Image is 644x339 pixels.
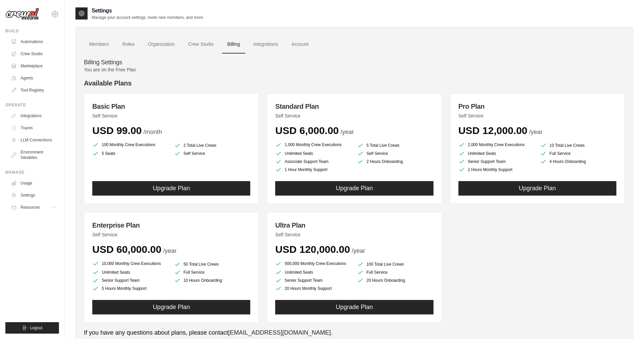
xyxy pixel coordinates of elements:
li: Senior Support Team [458,158,535,165]
button: Upgrade Plan [458,181,616,196]
a: [EMAIL_ADDRESS][DOMAIN_NAME] [228,329,331,336]
li: Unlimited Seats [92,269,169,276]
li: 20 Hours Onboarding [357,277,433,284]
li: 10 Total Live Crews [540,142,616,149]
a: Traces [8,123,59,133]
span: /year [352,247,365,254]
li: 2 Hours Monthly Support [458,166,535,173]
span: USD 6,000.00 [275,125,339,136]
p: Manage your account settings, invite new members, and more. [92,15,204,20]
button: Upgrade Plan [92,181,250,196]
span: Logout [30,325,42,331]
h3: Enterprise Plan [92,221,250,230]
li: 1,000 Monthly Crew Executions [275,141,352,149]
a: Tool Registry [8,85,59,96]
p: Self Service [275,112,433,119]
li: 5 Seats [92,150,169,157]
p: You are on the Free Plan [84,66,625,73]
a: Automations [8,36,59,47]
li: Associate Support Team [275,158,352,165]
li: Full Service [174,269,251,276]
a: LLM Connections [8,135,59,145]
li: 10,000 Monthly Crew Executions [92,260,169,268]
p: Self Service [275,231,433,238]
button: Upgrade Plan [275,181,433,196]
button: Resources [8,202,59,213]
a: Agents [8,73,59,83]
p: Self Service [92,231,250,238]
h4: Available Plans [84,78,625,88]
li: 2 Total Live Crews [174,142,251,149]
li: 5 Hours Monthly Support [92,285,169,292]
li: 100 Monthly Crew Executions [92,141,169,149]
p: Self Service [458,112,616,119]
a: Roles [117,35,140,54]
a: Members [84,35,114,54]
li: 500,000 Monthly Crew Executions [275,260,352,268]
li: Senior Support Team [275,277,352,284]
span: USD 120,000.00 [275,244,350,255]
a: Marketplace [8,61,59,71]
li: 50 Total Live Crews [174,261,251,268]
a: Billing [222,35,245,54]
li: Full Service [540,150,616,157]
span: USD 12,000.00 [458,125,527,136]
div: Manage [5,170,59,175]
li: Self Service [174,150,251,157]
h3: Standard Plan [275,102,433,111]
a: Crew Studio [8,48,59,59]
div: Operate [5,102,59,108]
a: Account [286,35,314,54]
li: 5 Total Live Crews [357,142,433,149]
li: 1 Hour Monthly Support [275,166,352,173]
li: Unlimited Seats [275,150,352,157]
button: Upgrade Plan [92,300,250,314]
li: 2,000 Monthly Crew Executions [458,141,535,149]
li: Unlimited Seats [458,150,535,157]
span: /month [143,129,162,135]
a: Settings [8,190,59,201]
h2: Settings [92,7,204,15]
span: /year [341,129,354,135]
li: 10 Hours Onboarding [174,277,251,284]
a: Integrations [248,35,283,54]
a: Crew Studio [183,35,219,54]
a: Organization [142,35,180,54]
h3: Ultra Plan [275,221,433,230]
li: 100 Total Live Crews [357,261,433,268]
a: Integrations [8,110,59,121]
li: Full Service [357,269,433,276]
li: 20 Hours Monthly Support [275,285,352,292]
h4: Billing Settings [84,59,625,66]
a: Usage [8,178,59,189]
li: Senior Support Team [92,277,169,284]
span: USD 99.00 [92,125,142,136]
span: USD 60,000.00 [92,244,161,255]
button: Logout [5,322,59,334]
h3: Pro Plan [458,102,616,111]
h3: Basic Plan [92,102,250,111]
li: Self Service [357,150,433,157]
img: Logo [5,8,39,21]
span: Resources [21,205,40,210]
p: Self Service [92,112,250,119]
span: /year [529,129,543,135]
li: Unlimited Seats [275,269,352,276]
li: 2 Hours Onboarding [357,158,433,165]
span: /year [163,247,176,254]
p: If you have any questions about plans, please contact . [84,328,625,337]
button: Upgrade Plan [275,300,433,314]
a: Environment Variables [8,147,59,163]
li: 4 Hours Onboarding [540,158,616,165]
div: Build [5,28,59,34]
